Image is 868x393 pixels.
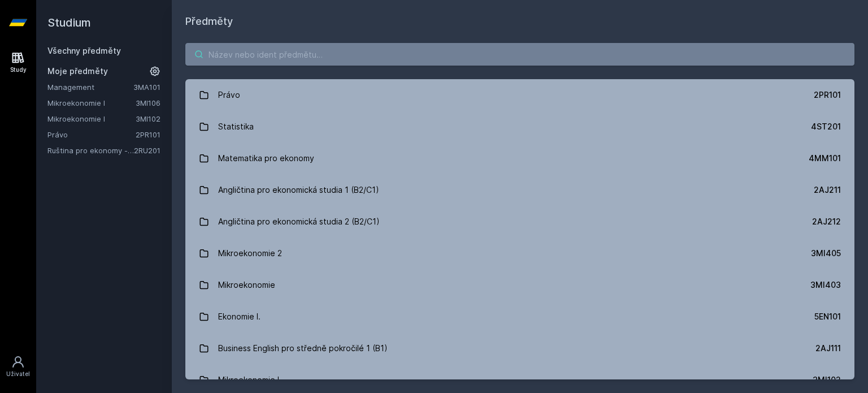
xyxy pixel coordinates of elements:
[47,113,136,124] a: Mikroekonomie I
[185,332,854,364] a: Business English pro středně pokročilé 1 (B1) 2AJ111
[218,242,282,265] div: Mikroekonomie 2
[218,179,379,201] div: Angličtina pro ekonomická studia 1 (B2/C1)
[185,111,854,142] a: Statistika 4ST201
[218,210,380,233] div: Angličtina pro ekonomická studia 2 (B2/C1)
[136,98,160,107] a: 3MI106
[218,115,254,138] div: Statistika
[218,84,240,106] div: Právo
[185,14,854,29] h1: Předměty
[218,305,261,328] div: Ekonomie I.
[6,370,30,378] div: Uživatel
[814,184,841,196] div: 2AJ211
[185,43,854,66] input: Název nebo ident předmětu…
[185,269,854,301] a: Mikroekonomie 3MI403
[185,174,854,206] a: Angličtina pro ekonomická studia 1 (B2/C1) 2AJ211
[810,279,841,291] div: 3MI403
[47,129,136,140] a: Právo
[47,81,133,93] a: Management
[185,79,854,111] a: Právo 2PR101
[811,121,841,132] div: 4ST201
[136,114,160,123] a: 3MI102
[136,130,160,139] a: 2PR101
[47,97,136,109] a: Mikroekonomie I
[47,66,108,77] span: Moje předměty
[218,337,388,360] div: Business English pro středně pokročilé 1 (B1)
[185,301,854,332] a: Ekonomie I. 5EN101
[133,83,160,92] a: 3MA101
[185,142,854,174] a: Matematika pro ekonomy 4MM101
[815,343,841,354] div: 2AJ111
[10,66,27,74] div: Study
[809,153,841,164] div: 4MM101
[2,349,34,384] a: Uživatel
[811,248,841,259] div: 3MI405
[218,274,275,296] div: Mikroekonomie
[218,147,314,170] div: Matematika pro ekonomy
[185,206,854,237] a: Angličtina pro ekonomická studia 2 (B2/C1) 2AJ212
[218,369,279,391] div: Mikroekonomie I
[2,45,34,80] a: Study
[812,216,841,227] div: 2AJ212
[813,374,841,386] div: 3MI102
[814,311,841,322] div: 5EN101
[47,46,121,55] a: Všechny předměty
[134,146,160,155] a: 2RU201
[185,237,854,269] a: Mikroekonomie 2 3MI405
[47,145,134,156] a: Ruština pro ekonomy - pokročilá úroveň 1 (B2)
[814,89,841,101] div: 2PR101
